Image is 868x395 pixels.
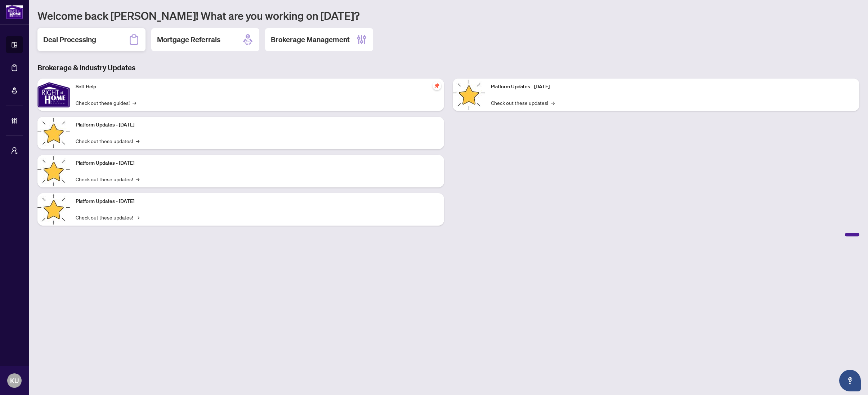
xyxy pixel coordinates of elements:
a: Check out these guides!→ [76,99,136,107]
span: KU [10,376,19,386]
h3: Brokerage & Industry Updates [37,63,859,73]
img: logo [6,5,23,19]
h2: Deal Processing [43,35,96,45]
a: Check out these updates!→ [76,213,139,221]
img: Platform Updates - September 16, 2025 [37,117,70,149]
p: Platform Updates - [DATE] [76,121,438,129]
p: Self-Help [76,83,438,91]
p: Platform Updates - [DATE] [491,83,854,91]
button: Open asap [839,370,861,391]
p: Platform Updates - [DATE] [76,159,438,167]
a: Check out these updates!→ [491,99,555,107]
span: → [136,213,139,221]
span: pushpin [433,81,441,90]
img: Platform Updates - June 23, 2025 [453,79,485,111]
span: → [136,175,139,183]
span: user-switch [11,147,18,154]
img: Platform Updates - July 21, 2025 [37,155,70,187]
h2: Mortgage Referrals [157,35,220,45]
a: Check out these updates!→ [76,137,139,145]
span: → [136,137,139,145]
img: Self-Help [37,79,70,111]
img: Platform Updates - July 8, 2025 [37,193,70,226]
h1: Welcome back [PERSON_NAME]! What are you working on [DATE]? [37,9,859,22]
p: Platform Updates - [DATE] [76,197,438,205]
h2: Brokerage Management [271,35,350,45]
span: → [551,99,555,107]
span: → [133,99,136,107]
a: Check out these updates!→ [76,175,139,183]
